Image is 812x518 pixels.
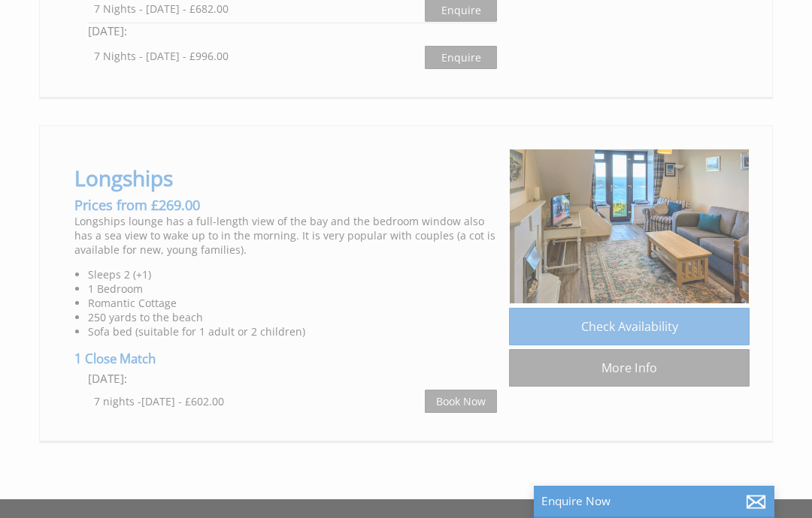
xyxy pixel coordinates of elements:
p: Enquire Now [541,493,767,509]
p: Longships lounge has a full-length view of the bay and the bedroom window also has a sea view to ... [74,214,497,257]
div: 7 Nights - [DATE] - £682.00 [94,2,425,16]
li: Sleeps 2 (+1) [88,267,497,282]
li: 1 Bedroom [88,282,497,296]
div: 7 nights -[DATE] - £602.00 [94,394,425,408]
a: More Info [509,349,750,387]
li: Sofa bed (suitable for 1 adult or 2 children) [88,324,497,339]
li: Romantic Cottage [88,296,497,310]
div: [DATE] [88,371,497,387]
div: [DATE] [88,23,497,39]
a: Enquire [425,46,497,69]
h4: 1 Close Match [74,350,497,371]
li: 250 yards to the beach [88,310,497,324]
a: Check Availability [509,308,750,345]
img: LS_Lounge.original.jpg [509,149,750,304]
div: 7 Nights - [DATE] - £996.00 [94,49,425,63]
h3: Prices from £269.00 [74,196,497,214]
a: Book Now [425,390,497,413]
a: Longships [74,164,173,192]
